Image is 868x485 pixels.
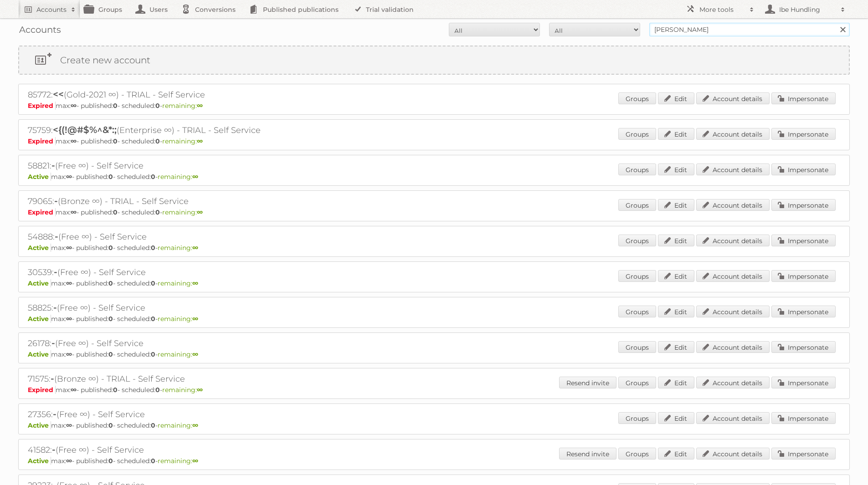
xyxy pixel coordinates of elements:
[158,279,198,287] span: remaining:
[19,46,849,74] a: Create new account
[192,244,198,252] strong: ∞
[151,421,155,429] strong: 0
[771,270,836,282] a: Impersonate
[66,279,72,287] strong: ∞
[151,244,155,252] strong: 0
[28,160,347,172] h2: 58821: (Free ∞) - Self Service
[559,377,616,388] a: Resend invite
[28,386,840,394] p: max: - published: - scheduled: -
[771,128,836,140] a: Impersonate
[28,124,347,136] h2: 75759: (Enterprise ∞) - TRIAL - Self Service
[54,266,57,277] span: -
[28,244,51,252] span: Active
[658,199,694,211] a: Edit
[28,350,840,358] p: max: - published: - scheduled: -
[28,279,840,287] p: max: - published: - scheduled: -
[28,315,51,323] span: Active
[28,137,56,145] span: Expired
[158,457,198,465] span: remaining:
[28,266,347,278] h2: 30539: (Free ∞) - Self Service
[658,270,694,282] a: Edit
[618,448,656,459] a: Groups
[66,315,72,323] strong: ∞
[197,137,203,145] strong: ∞
[658,448,694,459] a: Edit
[36,5,67,14] h2: Accounts
[197,102,203,110] strong: ∞
[192,457,198,465] strong: ∞
[158,350,198,358] span: remaining:
[28,408,347,420] h2: 27356: (Free ∞) - Self Service
[51,160,55,171] span: -
[771,448,836,459] a: Impersonate
[108,457,113,465] strong: 0
[71,208,77,216] strong: ∞
[108,421,113,429] strong: 0
[28,89,347,101] h2: 85772: (Gold-2021 ∞) - TRIAL - Self Service
[113,208,118,216] strong: 0
[28,231,347,243] h2: 54888: (Free ∞) - Self Service
[53,408,56,419] span: -
[771,412,836,424] a: Impersonate
[155,137,160,145] strong: 0
[28,337,347,349] h2: 26178: (Free ∞) - Self Service
[696,199,770,211] a: Account details
[28,279,51,287] span: Active
[699,5,745,14] h2: More tools
[618,377,656,388] a: Groups
[28,421,840,429] p: max: - published: - scheduled: -
[54,195,58,206] span: -
[618,306,656,317] a: Groups
[658,341,694,353] a: Edit
[771,377,836,388] a: Impersonate
[151,315,155,323] strong: 0
[658,92,694,104] a: Edit
[53,89,64,100] span: <<
[108,315,113,323] strong: 0
[108,244,113,252] strong: 0
[28,386,56,394] span: Expired
[155,386,160,394] strong: 0
[113,386,118,394] strong: 0
[108,279,113,287] strong: 0
[771,92,836,104] a: Impersonate
[151,457,155,465] strong: 0
[696,270,770,282] a: Account details
[28,208,840,216] p: max: - published: - scheduled: -
[158,173,198,181] span: remaining:
[192,279,198,287] strong: ∞
[28,102,840,110] p: max: - published: - scheduled: -
[28,315,840,323] p: max: - published: - scheduled: -
[66,173,72,181] strong: ∞
[618,235,656,246] a: Groups
[658,163,694,175] a: Edit
[28,137,840,145] p: max: - published: - scheduled: -
[618,199,656,211] a: Groups
[28,173,840,181] p: max: - published: - scheduled: -
[696,163,770,175] a: Account details
[696,306,770,317] a: Account details
[53,302,57,313] span: -
[696,448,770,459] a: Account details
[108,350,113,358] strong: 0
[28,195,347,207] h2: 79065: (Bronze ∞) - TRIAL - Self Service
[28,244,840,252] p: max: - published: - scheduled: -
[658,377,694,388] a: Edit
[618,412,656,424] a: Groups
[618,341,656,353] a: Groups
[192,421,198,429] strong: ∞
[28,457,840,465] p: max: - published: - scheduled: -
[771,341,836,353] a: Impersonate
[28,102,56,110] span: Expired
[66,244,72,252] strong: ∞
[162,137,203,145] span: remaining:
[28,457,51,465] span: Active
[162,386,203,394] span: remaining:
[71,386,77,394] strong: ∞
[108,173,113,181] strong: 0
[113,102,118,110] strong: 0
[151,279,155,287] strong: 0
[696,235,770,246] a: Account details
[28,373,347,385] h2: 71575: (Bronze ∞) - TRIAL - Self Service
[158,421,198,429] span: remaining:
